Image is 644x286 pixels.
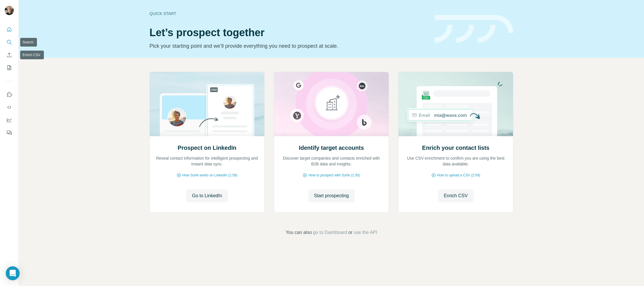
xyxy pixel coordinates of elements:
[5,89,14,100] button: Use Surfe on LinkedIn
[5,24,14,35] button: Quick start
[149,72,265,136] img: Prospect on LinkedIn
[314,192,349,199] span: Start prospecting
[422,144,489,152] h2: Enrich your contact lists
[313,229,347,236] button: go to Dashboard
[5,6,14,15] img: Avatar
[280,155,383,167] p: Discover target companies and contacts enriched with B2B data and insights.
[186,189,228,202] button: Go to LinkedIn
[435,15,513,43] img: banner
[149,42,428,50] p: Pick your starting point and we’ll provide everything you need to prospect at scale.
[299,144,364,152] h2: Identify target accounts
[308,173,360,178] span: How to prospect with Surfe (1:30)
[353,229,377,236] button: use the API
[149,27,428,38] h1: Let’s prospect together
[6,266,20,280] div: Open Intercom Messenger
[5,50,14,60] button: Enrich CSV
[5,37,14,47] button: Search
[5,128,14,138] button: Feedback
[398,72,513,136] img: Enrich your contact lists
[438,189,473,202] button: Enrich CSV
[182,173,237,178] span: How Surfe works on LinkedIn (1:58)
[286,229,312,236] span: You can also
[5,115,14,125] button: Dashboard
[308,189,355,202] button: Start prospecting
[178,144,236,152] h2: Prospect on LinkedIn
[444,192,468,199] span: Enrich CSV
[192,192,222,199] span: Go to LinkedIn
[348,229,352,236] span: or
[5,62,14,73] button: My lists
[404,155,507,167] p: Use CSV enrichment to confirm you are using the best data available.
[274,72,389,136] img: Identify target accounts
[437,173,480,178] span: How to upload a CSV (2:59)
[5,102,14,112] button: Use Surfe API
[156,155,259,167] p: Reveal contact information for intelligent prospecting and instant data sync.
[149,11,428,16] div: Quick start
